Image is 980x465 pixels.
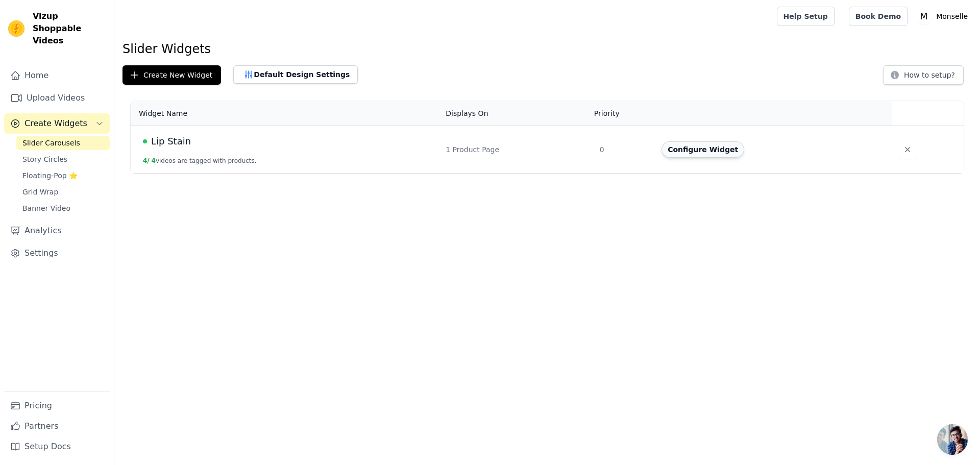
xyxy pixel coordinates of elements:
span: Banner Video [22,203,70,213]
span: Slider Carousels [22,138,80,148]
a: Grid Wrap [16,185,110,199]
button: Create Widgets [4,113,110,134]
a: Slider Carousels [16,136,110,150]
span: Grid Wrap [22,187,58,197]
span: 4 [152,157,156,164]
text: M [920,11,928,21]
a: Setup Docs [4,436,110,457]
span: Floating-Pop ⭐ [22,170,78,181]
a: Analytics [4,221,110,241]
a: Pricing [4,396,110,416]
span: Vizup Shoppable Videos [33,10,106,47]
span: 4 / [143,157,150,164]
div: 1 Product Page [446,144,587,155]
button: 4/ 4videos are tagged with products. [143,157,257,165]
a: Help Setup [777,7,835,26]
a: Bate-papo aberto [937,424,968,455]
button: Default Design Settings [233,65,358,84]
a: Settings [4,243,110,263]
a: Floating-Pop ⭐ [16,168,110,183]
a: Story Circles [16,152,110,166]
button: Delete widget [898,140,917,159]
button: Configure Widget [661,141,744,158]
span: Live Published [143,139,147,143]
button: How to setup? [883,65,964,85]
button: M Monselle [916,7,972,26]
a: Banner Video [16,201,110,215]
h1: Slider Widgets [122,41,972,57]
p: Monselle [932,7,972,26]
span: Lip Stain [151,134,191,149]
th: Displays On [439,101,594,126]
a: Partners [4,416,110,436]
span: Create Widgets [24,117,87,130]
a: Home [4,65,110,86]
button: Create New Widget [122,65,221,85]
a: Upload Videos [4,88,110,108]
img: Vizup [8,20,24,37]
th: Widget Name [131,101,439,126]
span: Story Circles [22,154,67,164]
a: Book Demo [849,7,908,26]
a: How to setup? [883,72,964,82]
td: 0 [594,126,655,174]
th: Priority [594,101,655,126]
